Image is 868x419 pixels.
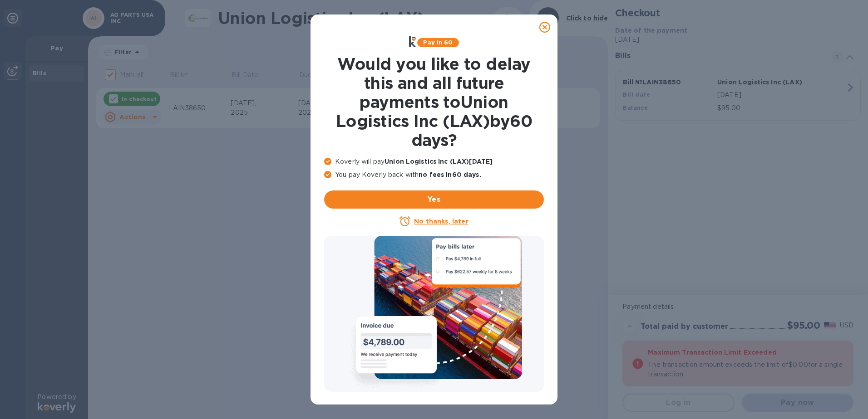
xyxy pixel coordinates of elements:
[324,157,544,166] p: Koverly will pay
[324,54,544,150] h1: Would you like to delay this and all future payments to Union Logistics Inc (LAX) by 60 days ?
[423,39,453,46] b: Pay in 60
[324,170,544,180] p: You pay Koverly back with
[419,171,481,178] b: no fees in 60 days .
[331,194,537,205] span: Yes
[324,190,544,209] button: Yes
[385,158,493,165] b: Union Logistics Inc (LAX) [DATE]
[414,218,468,225] u: No thanks, later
